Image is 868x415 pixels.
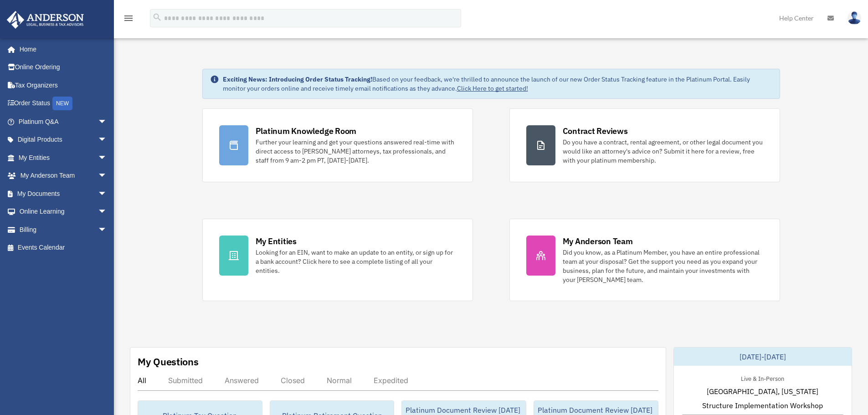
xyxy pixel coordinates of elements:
span: Structure Implementation Workshop [702,400,823,411]
i: menu [123,13,134,24]
i: search [152,12,162,22]
div: Further your learning and get your questions answered real-time with direct access to [PERSON_NAM... [256,138,456,165]
span: arrow_drop_down [98,149,116,167]
a: Digital Productsarrow_drop_down [6,131,121,149]
strong: Exciting News: Introducing Order Status Tracking! [223,75,372,83]
a: Online Ordering [6,58,121,77]
a: My Anderson Teamarrow_drop_down [6,167,121,185]
a: Click Here to get started! [457,84,528,92]
div: Platinum Knowledge Room [256,125,357,137]
a: My Entitiesarrow_drop_down [6,149,121,167]
a: Contract Reviews Do you have a contract, rental agreement, or other legal document you would like... [509,108,780,182]
span: arrow_drop_down [98,220,116,239]
a: Billingarrow_drop_down [6,220,121,239]
div: Contract Reviews [563,125,628,137]
div: NEW [52,97,72,110]
a: My Entities Looking for an EIN, want to make an update to an entity, or sign up for a bank accoun... [202,219,473,301]
div: Looking for an EIN, want to make an update to an entity, or sign up for a bank account? Click her... [256,248,456,275]
div: All [138,376,146,385]
div: Do you have a contract, rental agreement, or other legal document you would like an attorney's ad... [563,138,763,165]
a: Platinum Knowledge Room Further your learning and get your questions answered real-time with dire... [202,108,473,182]
span: arrow_drop_down [98,113,116,131]
a: Home [6,40,116,58]
div: Closed [281,376,305,385]
a: Online Learningarrow_drop_down [6,203,121,221]
div: Normal [327,376,352,385]
a: Events Calendar [6,239,121,257]
div: Based on your feedback, we're thrilled to announce the launch of our new Order Status Tracking fe... [223,75,772,93]
div: My Entities [256,236,297,247]
div: Live & In-Person [734,373,791,383]
div: Submitted [168,376,203,385]
div: Did you know, as a Platinum Member, you have an entire professional team at your disposal? Get th... [563,248,763,284]
span: [GEOGRAPHIC_DATA], [US_STATE] [707,386,818,397]
div: My Questions [138,355,199,369]
span: arrow_drop_down [98,167,116,185]
span: arrow_drop_down [98,203,116,221]
div: Expedited [374,376,408,385]
a: My Anderson Team Did you know, as a Platinum Member, you have an entire professional team at your... [509,219,780,301]
a: Platinum Q&Aarrow_drop_down [6,113,121,131]
a: Order StatusNEW [6,94,121,113]
a: menu [123,16,134,24]
img: User Pic [847,11,861,25]
span: arrow_drop_down [98,184,116,203]
a: My Documentsarrow_drop_down [6,184,121,203]
div: Answered [225,376,259,385]
img: Anderson Advisors Platinum Portal [4,11,87,29]
span: arrow_drop_down [98,131,116,149]
div: [DATE]-[DATE] [674,348,852,366]
div: My Anderson Team [563,236,633,247]
a: Tax Organizers [6,76,121,94]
